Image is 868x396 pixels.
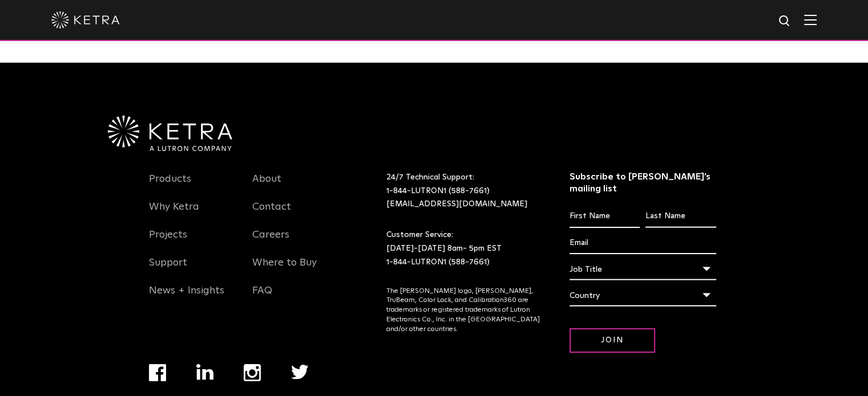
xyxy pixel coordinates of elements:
[804,14,817,25] img: Hamburger%20Nav.svg
[386,258,490,266] a: 1-844-LUTRON1 (588-7661)
[778,14,792,28] img: search icon
[570,232,716,254] input: Email
[252,201,291,227] a: Contact
[149,284,224,311] a: News + Insights
[149,201,199,227] a: Why Ketra
[386,287,541,334] p: The [PERSON_NAME] logo, [PERSON_NAME], TruBeam, Color Lock, and Calibration360 are trademarks or ...
[252,228,289,255] a: Careers
[386,187,490,195] a: 1-844-LUTRON1 (588-7661)
[570,328,655,353] input: Join
[252,171,339,311] div: Navigation Menu
[244,364,261,381] img: instagram
[386,200,527,208] a: [EMAIL_ADDRESS][DOMAIN_NAME]
[196,364,214,380] img: linkedin
[149,364,166,381] img: facebook
[252,256,317,283] a: Where to Buy
[570,285,716,307] div: Country
[252,284,272,311] a: FAQ
[386,171,541,211] p: 24/7 Technical Support:
[386,228,541,269] p: Customer Service: [DATE]-[DATE] 8am- 5pm EST
[149,171,236,311] div: Navigation Menu
[149,173,191,199] a: Products
[252,173,281,199] a: About
[51,11,120,28] img: ketra-logo-2019-white
[149,256,187,283] a: Support
[570,206,640,227] input: First Name
[108,116,232,151] img: Ketra-aLutronCo_White_RGB
[570,259,716,280] div: Job Title
[149,228,187,255] a: Projects
[570,171,716,195] h3: Subscribe to [PERSON_NAME]’s mailing list
[645,206,716,227] input: Last Name
[291,365,309,379] img: twitter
